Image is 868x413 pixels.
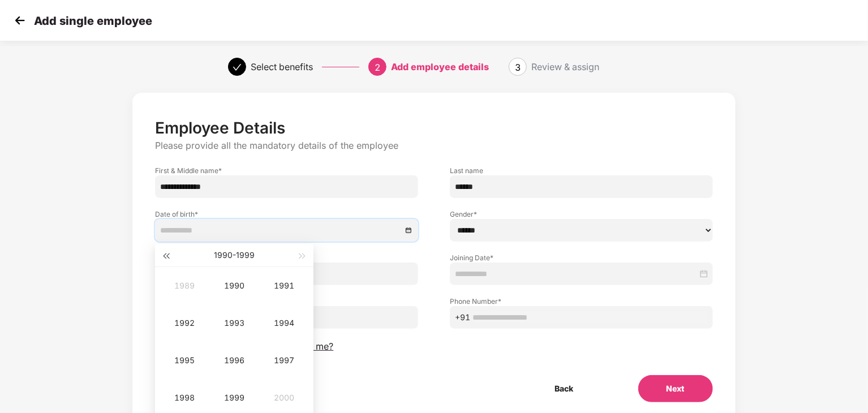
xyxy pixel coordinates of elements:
[155,209,418,219] label: Date of birth
[217,279,251,292] div: 1990
[167,279,201,292] div: 1989
[155,140,712,152] p: Please provide all the mandatory details of the employee
[267,279,301,292] div: 1991
[638,375,713,402] button: Next
[167,391,201,405] div: 1998
[375,62,380,73] span: 2
[167,316,201,330] div: 1992
[455,311,470,324] span: +91
[217,391,251,405] div: 1999
[160,342,209,379] td: 1995
[209,304,259,342] td: 1993
[11,12,28,29] img: svg+xml;base64,PHN2ZyB4bWxucz0iaHR0cDovL3d3dy53My5vcmcvMjAwMC9zdmciIHdpZHRoPSIzMCIgaGVpZ2h0PSIzMC...
[267,316,301,330] div: 1994
[155,166,418,175] label: First & Middle name
[450,253,713,263] label: Joining Date
[391,58,489,76] div: Add employee details
[267,354,301,367] div: 1997
[167,354,201,367] div: 1995
[267,391,301,405] div: 2000
[450,209,713,219] label: Gender
[259,267,309,304] td: 1991
[209,267,259,304] td: 1990
[233,63,242,72] span: check
[34,14,152,28] p: Add single employee
[251,58,313,76] div: Select benefits
[531,58,599,76] div: Review & assign
[160,267,209,304] td: 1989
[217,354,251,367] div: 1996
[515,62,521,73] span: 3
[214,244,255,266] button: 1990-1999
[209,342,259,379] td: 1996
[155,118,712,137] p: Employee Details
[259,304,309,342] td: 1994
[450,296,713,306] label: Phone Number
[527,375,602,402] button: Back
[217,316,251,330] div: 1993
[160,304,209,342] td: 1992
[259,342,309,379] td: 1997
[450,166,713,175] label: Last name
